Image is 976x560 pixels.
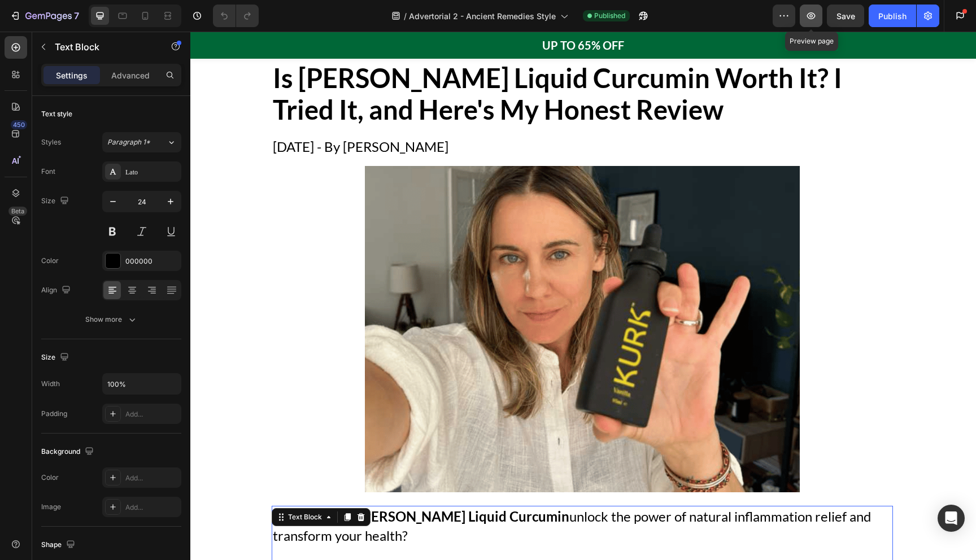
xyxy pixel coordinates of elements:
[5,5,84,27] button: 7
[41,350,71,365] div: Size
[41,502,61,512] div: Image
[41,473,59,483] div: Color
[102,132,181,152] button: Paragraph 1*
[41,194,71,209] div: Size
[55,40,151,54] p: Text Block
[213,5,259,27] div: Undo/Redo
[869,5,916,27] button: Publish
[41,137,61,147] div: Styles
[404,10,407,22] span: /
[836,11,855,21] span: Save
[41,309,181,330] button: Show more
[125,473,178,483] div: Add...
[41,283,73,298] div: Align
[41,256,59,266] div: Color
[594,11,625,21] span: Published
[409,10,556,22] span: Advertorial 2 - Ancient Remedies Style
[41,167,55,177] div: Font
[878,10,907,22] div: Publish
[41,537,77,553] div: Shape
[41,379,60,389] div: Width
[938,505,965,532] div: Open Intercom Messenger
[11,120,27,129] div: 450
[41,444,96,460] div: Background
[111,69,150,81] p: Advanced
[8,207,27,216] div: Beta
[74,9,79,23] p: 7
[827,5,864,27] button: Save
[41,409,67,419] div: Padding
[125,167,178,177] div: Lato
[107,137,150,147] span: Paragraph 1*
[125,256,178,266] div: 000000
[125,502,178,513] div: Add...
[56,69,88,81] p: Settings
[190,32,976,560] iframe: Design area
[125,409,178,419] div: Add...
[41,109,72,119] div: Text style
[85,314,138,325] div: Show more
[103,374,181,394] input: Auto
